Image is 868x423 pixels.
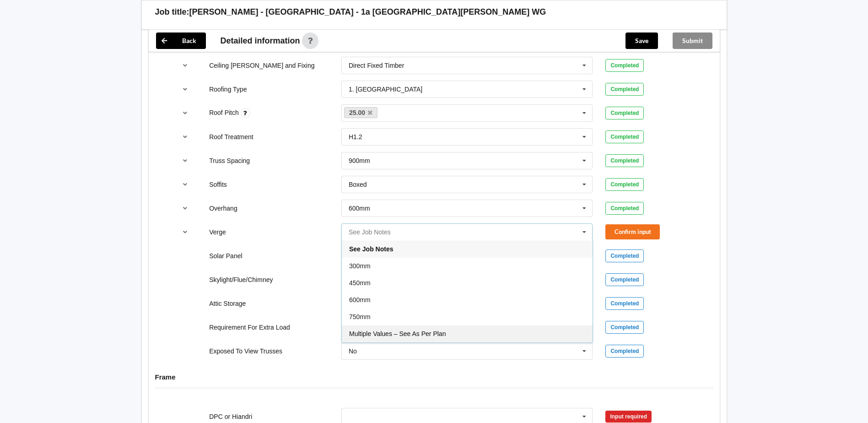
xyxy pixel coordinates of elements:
div: Direct Fixed Timber [349,62,404,69]
div: No [349,348,357,354]
label: Overhang [209,205,237,212]
div: Completed [605,297,644,310]
label: DPC or Hiandri [209,413,252,420]
button: reference-toggle [176,105,194,121]
label: Soffits [209,181,227,188]
h3: Job title: [155,7,189,17]
button: reference-toggle [176,129,194,145]
div: Completed [605,321,644,334]
div: Completed [605,130,644,143]
button: reference-toggle [176,81,194,98]
div: Boxed [349,181,367,188]
div: Input required [605,411,652,423]
div: 900mm [349,157,370,164]
button: reference-toggle [176,57,194,74]
span: See Job Notes [349,245,393,253]
div: Completed [605,202,644,215]
label: Verge [209,228,226,236]
span: 450mm [349,279,371,287]
div: Completed [605,83,644,96]
div: Completed [605,178,644,191]
span: Detailed information [221,37,300,45]
h3: [PERSON_NAME] - [GEOGRAPHIC_DATA] - 1a [GEOGRAPHIC_DATA][PERSON_NAME] WG [189,7,546,17]
button: Back [156,33,206,49]
label: Ceiling [PERSON_NAME] and Fixing [209,62,314,69]
span: Multiple Values – See As Per Plan [349,330,446,337]
button: reference-toggle [176,176,194,193]
div: Completed [605,345,644,358]
div: Completed [605,154,644,167]
div: Completed [605,273,644,286]
button: reference-toggle [176,152,194,169]
button: reference-toggle [176,200,194,217]
label: Attic Storage [209,300,246,307]
label: Roof Treatment [209,133,253,141]
div: Completed [605,107,644,119]
button: Save [625,33,658,49]
label: Exposed To View Trusses [209,347,282,355]
label: Requirement For Extra Load [209,324,290,331]
span: 750mm [349,313,371,320]
h4: Frame [155,373,713,381]
label: Roof Pitch [209,109,240,116]
div: H1.2 [349,134,362,140]
span: 600mm [349,296,371,304]
div: 1. [GEOGRAPHIC_DATA] [349,86,422,92]
label: Roofing Type [209,86,247,93]
label: Truss Spacing [209,157,250,164]
label: Skylight/Flue/Chimney [209,276,273,283]
span: 300mm [349,262,371,270]
div: Completed [605,249,644,262]
button: reference-toggle [176,224,194,240]
button: Confirm input [605,224,660,239]
div: 600mm [349,205,370,211]
a: 25.00 [344,107,378,118]
div: Completed [605,59,644,72]
label: Solar Panel [209,252,242,260]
